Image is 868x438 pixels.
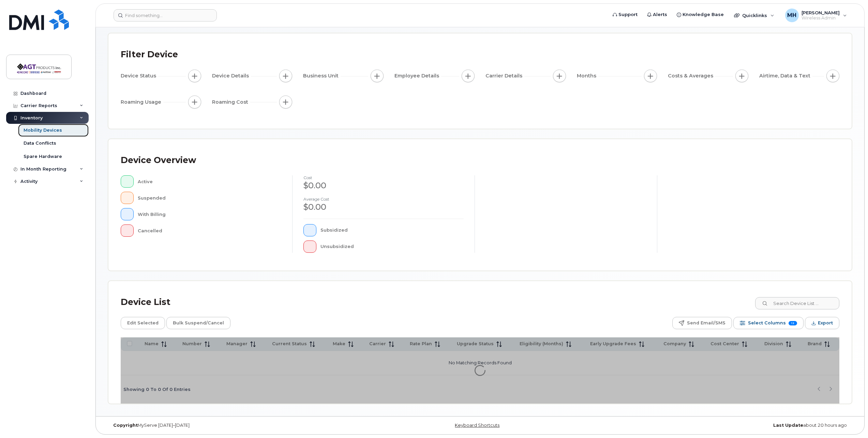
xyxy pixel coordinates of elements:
span: Bulk Suspend/Cancel [173,318,224,328]
button: Edit Selected [121,317,165,329]
div: about 20 hours ago [604,423,852,428]
span: Send Email/SMS [687,318,725,328]
span: MH [787,11,796,19]
div: Suspended [138,192,282,204]
span: Edit Selected [127,318,159,328]
span: [PERSON_NAME] [802,10,840,15]
span: Device Status [121,72,158,79]
div: $0.00 [303,201,464,213]
span: 12 [789,321,797,325]
span: Costs & Averages [668,72,715,79]
a: Alerts [642,8,672,21]
div: Active [138,175,282,188]
span: Roaming Cost [212,99,250,106]
span: Select Columns [748,318,786,328]
input: Search Device List ... [755,297,839,309]
span: Business Unit [303,72,341,79]
div: $0.00 [303,180,464,191]
div: Cancelled [138,224,282,237]
h4: Average cost [303,197,464,201]
span: Employee Details [394,72,441,79]
div: Device Overview [121,151,196,169]
a: Support [608,8,642,21]
strong: Last Update [773,423,803,428]
button: Bulk Suspend/Cancel [166,317,230,329]
span: Export [818,318,833,328]
div: Filter Device [121,46,178,63]
a: Keyboard Shortcuts [455,423,499,428]
span: Quicklinks [742,13,767,18]
div: Subsidized [320,224,464,236]
a: Knowledge Base [672,8,729,21]
span: Device Details [212,72,251,79]
button: Select Columns 12 [733,317,804,329]
span: Roaming Usage [121,99,163,106]
h4: cost [303,175,464,180]
div: Unsubsidized [320,240,464,253]
span: Alerts [653,11,667,18]
span: Support [618,11,638,18]
span: Knowledge Base [683,11,724,18]
span: Wireless Admin [802,15,840,21]
span: Months [577,72,598,79]
span: Carrier Details [485,72,524,79]
div: Quicklinks [729,9,779,22]
button: Send Email/SMS [672,317,732,329]
strong: Copyright [113,423,138,428]
div: With Billing [138,208,282,220]
span: Airtime, Data & Text [759,72,812,79]
div: Device List [121,293,170,311]
div: Matthew Haupt [780,9,852,22]
button: Export [805,317,839,329]
input: Find something... [114,9,217,21]
div: MyServe [DATE]–[DATE] [108,423,356,428]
